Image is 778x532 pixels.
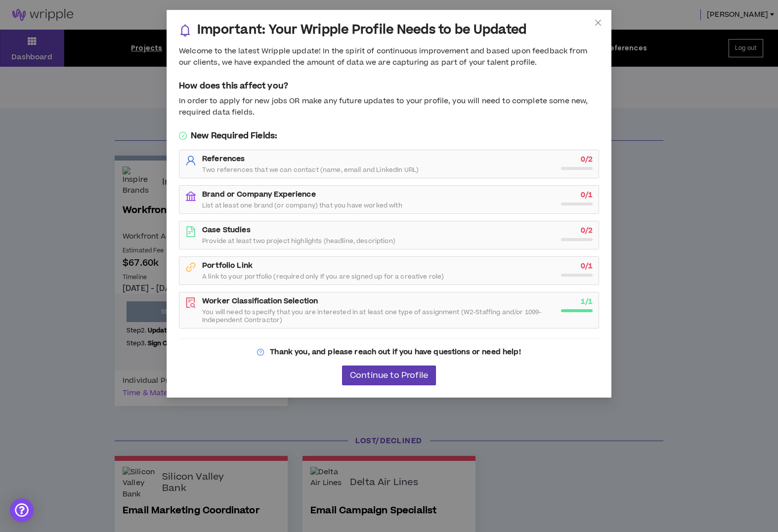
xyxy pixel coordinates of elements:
span: question-circle [257,349,264,356]
span: file-text [185,226,196,237]
span: A link to your portfolio (required only If you are signed up for a creative role) [202,273,444,281]
strong: Brand or Company Experience [202,189,316,200]
strong: Thank you, and please reach out if you have questions or need help! [270,347,520,357]
strong: 0 / 1 [581,261,593,271]
span: bell [179,24,191,37]
strong: 0 / 2 [581,154,593,164]
button: Close [585,10,611,37]
div: Open Intercom Messenger [10,498,34,522]
span: bank [185,191,196,202]
button: Continue to Profile [342,366,436,385]
div: Welcome to the latest Wripple update! In the spirit of continuous improvement and based upon feed... [179,46,599,68]
span: link [185,262,196,273]
span: check-circle [179,132,187,140]
span: Two references that we can contact (name, email and LinkedIn URL) [202,166,419,174]
h5: New Required Fields: [179,130,599,142]
strong: 0 / 2 [581,225,593,236]
strong: Worker Classification Selection [202,296,318,306]
span: file-search [185,297,196,308]
h3: Important: Your Wripple Profile Needs to be Updated [197,22,526,38]
strong: Portfolio Link [202,260,253,271]
h5: How does this affect you? [179,80,599,92]
strong: 0 / 1 [581,190,593,200]
span: You will need to specify that you are interested in at least one type of assignment (W2-Staffing ... [202,308,555,324]
strong: 1 / 1 [581,296,593,307]
span: close [594,19,602,27]
strong: Case Studies [202,225,251,235]
span: Provide at least two project highlights (headline, description) [202,237,395,245]
strong: References [202,154,245,164]
span: user [185,155,196,166]
div: In order to apply for new jobs OR make any future updates to your profile, you will need to compl... [179,96,599,118]
span: Continue to Profile [350,371,428,380]
span: List at least one brand (or company) that you have worked with [202,202,402,209]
